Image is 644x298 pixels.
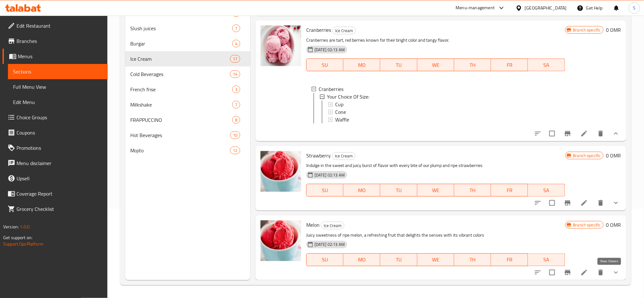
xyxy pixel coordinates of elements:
a: Edit Menu [8,94,108,110]
button: SU [306,184,343,197]
span: 17 [230,56,240,62]
span: FR [494,255,525,264]
div: Ice Cream [321,222,344,229]
span: 4 [233,41,240,47]
span: MO [346,186,378,195]
button: TH [454,184,491,197]
span: Select to update [546,127,559,140]
img: Melon [261,220,301,261]
a: Coupons [3,125,108,140]
div: items [230,147,240,154]
span: Milkshake [130,101,232,108]
svg: Show Choices [612,130,620,137]
div: items [232,24,240,32]
button: TU [380,59,417,71]
button: TH [454,59,491,71]
span: TH [457,255,489,264]
button: SU [306,59,343,71]
span: [DATE] 02:13 AM [312,172,347,178]
div: items [232,40,240,47]
a: Branches [3,33,108,49]
div: Burgar4 [125,36,250,51]
span: Edit Restaurant [17,22,103,30]
span: Ice Cream [332,152,355,160]
span: Grocery Checklist [17,205,103,213]
span: Melon [306,220,320,230]
span: Ice Cream [321,222,344,229]
div: Mojito12 [125,143,250,158]
span: Ice Cream [333,27,356,34]
a: Support.OpsPlatform [3,240,44,248]
span: Hot Beverages [130,131,230,139]
span: Select to update [546,196,559,210]
div: Ice Cream [130,55,230,63]
button: sort-choices [530,195,546,211]
span: [DATE] 02:13 AM [312,241,347,247]
div: Burgar [130,40,232,47]
span: SU [309,255,341,264]
button: SA [528,184,565,197]
span: SA [531,60,562,70]
button: MO [343,253,380,266]
button: FR [491,59,528,71]
span: Choice Groups [17,114,103,121]
nav: Menu sections [125,3,250,161]
span: SA [531,186,562,195]
div: items [230,70,240,78]
div: Slush juices1 [125,21,250,36]
span: WE [420,186,452,195]
span: 14 [230,71,240,77]
span: Branches [17,37,103,45]
button: FR [491,184,528,197]
span: 3 [233,87,240,93]
button: delete [593,195,608,211]
img: Cranberries [261,25,301,66]
button: show more [608,126,624,141]
span: Menu disclaimer [17,159,103,167]
span: Upsell [17,175,103,182]
button: WE [417,59,454,71]
div: items [230,55,240,63]
span: TU [383,186,415,195]
button: Branch-specific-item [560,126,575,141]
span: SA [531,255,562,264]
span: 10 [230,132,240,138]
span: Strawberry [306,151,331,160]
span: French frise [130,86,232,93]
div: items [232,86,240,93]
a: Edit Restaurant [3,18,108,33]
span: WE [420,60,452,70]
a: Full Menu View [8,79,108,94]
span: Cup [335,100,343,108]
button: sort-choices [530,265,546,280]
span: 8 [233,117,240,123]
span: TU [383,255,415,264]
button: TU [380,184,417,197]
span: MO [346,255,378,264]
span: TH [457,60,489,70]
span: 7 [233,102,240,108]
span: Cone [335,108,346,116]
button: delete [593,265,608,280]
span: Branch specific [571,153,603,159]
img: Strawberry [261,151,301,192]
a: Promotions [3,140,108,156]
h6: 0 OMR [606,25,621,34]
span: Cold Beverages [130,70,230,78]
svg: Show Choices [612,199,620,207]
button: SU [306,253,343,266]
div: French frise3 [125,82,250,97]
span: 1 [233,25,240,31]
span: FRAPPUCCINO [130,116,232,124]
button: WE [417,184,454,197]
span: MO [346,60,378,70]
span: Menus [18,52,103,60]
span: Mojito [130,147,230,154]
span: WE [420,255,452,264]
button: SA [528,253,565,266]
button: TU [380,253,417,266]
span: Select to update [546,266,559,279]
a: Sections [8,64,108,79]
